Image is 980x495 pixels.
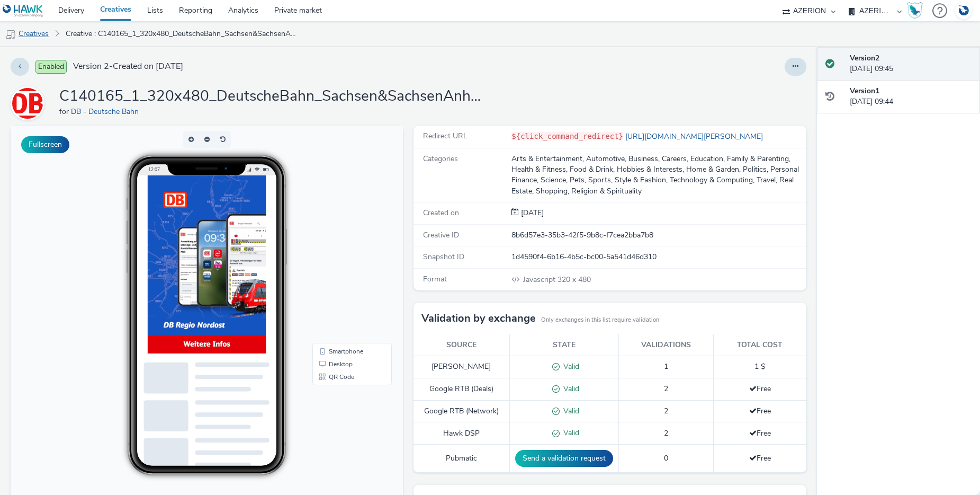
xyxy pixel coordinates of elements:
[318,235,342,242] span: Desktop
[749,384,771,394] span: Free
[423,230,459,240] span: Creative ID
[511,154,805,197] div: Arts & Entertainment, Automotive, Business, Careers, Education, Family & Parenting, Health & Fitn...
[304,245,379,258] li: QR Code
[318,248,344,254] span: QR Code
[423,252,464,262] span: Snapshot ID
[73,60,183,73] span: Version 2 - Created on [DATE]
[509,334,618,356] th: State
[664,384,668,394] span: 2
[623,131,767,142] a: [URL][DOMAIN_NAME][PERSON_NAME]
[713,334,806,356] th: Total cost
[413,334,509,356] th: Source
[749,406,771,416] span: Free
[511,230,805,241] div: 8b6d57e3-35b3-42f5-9b8c-f7cea2bba7b8
[618,334,713,356] th: Validations
[560,428,579,438] span: Valid
[541,316,659,324] small: Only exchanges in this list require validation
[60,21,305,47] a: Creative : C140165_1_320x480_DeutscheBahn_Sachsen&SachsenAnhalt
[304,219,379,232] li: Smartphone
[511,132,623,140] code: ${click_command_redirect}
[560,361,579,372] span: Valid
[956,2,972,20] img: Account DE
[413,400,509,422] td: Google RTB (Network)
[664,428,668,438] span: 2
[850,53,972,75] div: [DATE] 09:45
[560,406,579,416] span: Valid
[749,453,771,463] span: Free
[522,275,591,285] span: 320 x 480
[413,422,509,445] td: Hawk DSP
[560,384,579,394] span: Valid
[664,453,668,463] span: 0
[413,378,509,400] td: Google RTB (Deals)
[907,2,927,19] a: Hawk Academy
[515,450,613,467] button: Send a validation request
[749,428,771,438] span: Free
[850,53,879,63] strong: Version 2
[423,154,458,164] span: Categories
[519,208,544,218] div: Creation 29 August 2025, 09:44
[35,60,67,74] span: Enabled
[318,223,353,229] span: Smartphone
[59,86,483,107] h1: C140165_1_320x480_DeutscheBahn_Sachsen&SachsenAnhalt
[850,86,972,108] div: [DATE] 09:44
[523,275,558,285] span: Javascript
[907,2,923,19] img: Hawk Academy
[71,107,143,117] a: DB - Deutsche Bahn
[138,41,149,47] span: 12:07
[850,86,879,96] strong: Version 1
[11,98,49,108] a: DB - Deutsche Bahn
[423,208,459,218] span: Created on
[511,252,805,262] div: 1d4590f4-6b16-4b5c-bc00-5a541d46d310
[3,4,43,17] img: undefined Logo
[664,406,668,416] span: 2
[12,88,43,119] img: DB - Deutsche Bahn
[519,208,544,218] span: [DATE]
[413,356,509,378] td: [PERSON_NAME]
[59,107,71,117] span: for
[423,131,467,141] span: Redirect URL
[21,136,69,153] button: Fullscreen
[421,311,536,326] h3: Validation by exchange
[5,29,16,40] img: mobile
[304,232,379,245] li: Desktop
[754,361,765,372] span: 1 $
[413,445,509,473] td: Pubmatic
[423,274,447,284] span: Format
[664,361,668,372] span: 1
